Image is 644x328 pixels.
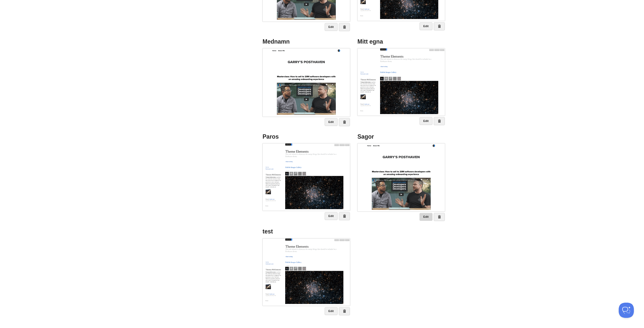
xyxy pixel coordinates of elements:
[358,39,445,45] h4: Mitt egna
[263,48,350,115] img: Screenshot
[420,117,432,125] a: Edit
[263,134,350,140] h4: Paros
[420,22,432,30] a: Edit
[263,143,350,209] img: Screenshot
[619,303,634,318] iframe: Help Scout Beacon - Open
[325,118,338,126] a: Edit
[420,213,432,221] a: Edit
[263,39,350,45] h4: Mednamn
[358,48,445,114] img: Screenshot
[325,212,338,220] a: Edit
[325,307,338,315] a: Edit
[325,23,338,31] a: Edit
[358,134,445,140] h4: Sagor
[263,228,350,235] h4: test
[358,143,445,210] img: Screenshot
[263,239,350,304] img: Screenshot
